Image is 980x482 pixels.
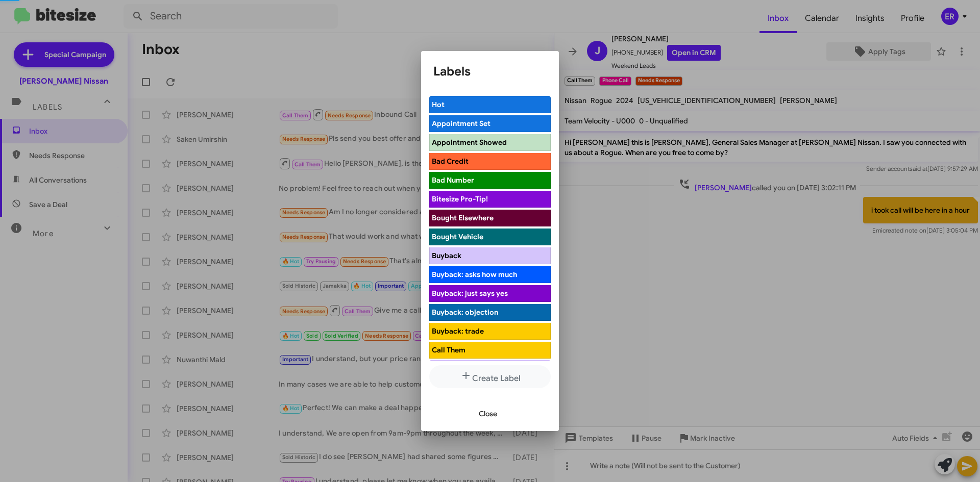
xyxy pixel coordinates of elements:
button: Close [471,404,505,423]
span: Buyback: just says yes [432,289,508,298]
span: Buyback [432,251,461,260]
span: Bad Number [432,175,474,185]
span: Buyback: objection [432,308,498,317]
button: Create Label [429,365,551,388]
span: Appointment Set [432,119,491,128]
span: Bought Elsewhere [432,213,494,222]
span: Buyback: asks how much [432,270,517,279]
span: Close [479,404,497,423]
span: Call Them [432,345,465,354]
span: Bad Credit [432,157,469,166]
span: Bought Vehicle [432,232,483,241]
span: Buyback: trade [432,326,484,336]
span: Appointment Showed [432,138,507,147]
span: Bitesize Pro-Tip! [432,194,488,204]
h1: Labels [433,63,547,80]
span: Hot [432,100,445,109]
